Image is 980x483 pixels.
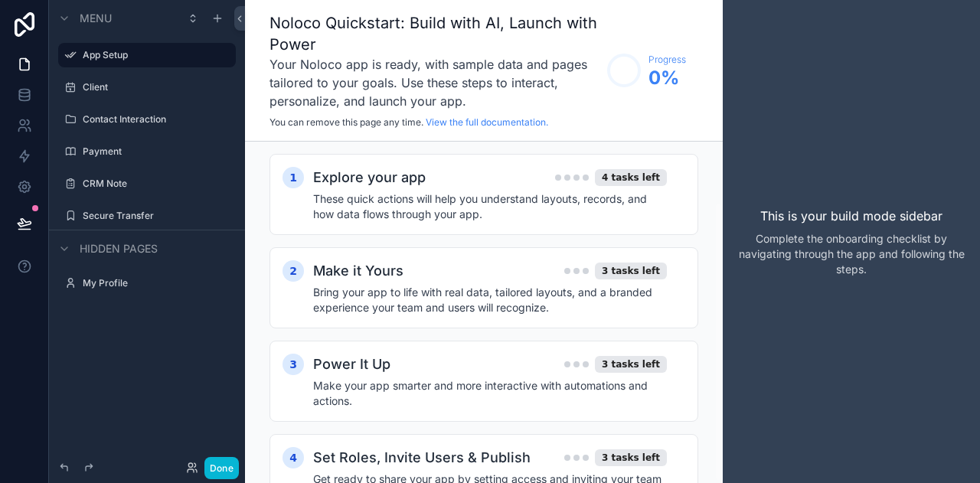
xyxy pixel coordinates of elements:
[83,49,227,61] label: App Setup
[83,145,233,158] label: Payment
[269,12,599,55] h1: Noloco Quickstart: Build with AI, Launch with Power
[83,178,233,190] label: CRM Note
[83,277,233,289] label: My Profile
[80,241,158,256] span: Hidden pages
[269,55,599,110] h3: Your Noloco app is ready, with sample data and pages tailored to your goals. Use these steps to i...
[80,11,112,26] span: Menu
[648,66,686,90] span: 0 %
[83,81,233,93] label: Client
[204,457,239,479] button: Done
[83,210,233,222] label: Secure Transfer
[83,113,233,126] label: Contact Interaction
[426,116,548,128] a: View the full documentation.
[648,54,686,66] span: Progress
[735,231,968,277] p: Complete the onboarding checklist by navigating through the app and following the steps.
[269,116,423,128] span: You can remove this page any time.
[760,207,942,225] p: This is your build mode sidebar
